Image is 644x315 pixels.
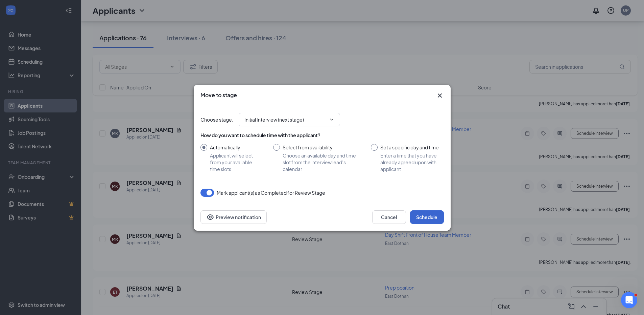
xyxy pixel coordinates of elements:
[200,210,267,224] button: Preview notificationEye
[329,117,334,122] svg: ChevronDown
[217,189,325,197] span: Mark applicant(s) as Completed for Review Stage
[436,91,444,100] svg: Cross
[200,132,444,139] div: How do you want to schedule time with the applicant?
[206,213,214,221] svg: Eye
[410,210,444,224] button: Schedule
[200,116,233,123] span: Choose stage :
[436,91,444,100] button: Close
[372,210,406,224] button: Cancel
[621,292,637,308] iframe: Intercom live chat
[200,91,237,99] h3: Move to stage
